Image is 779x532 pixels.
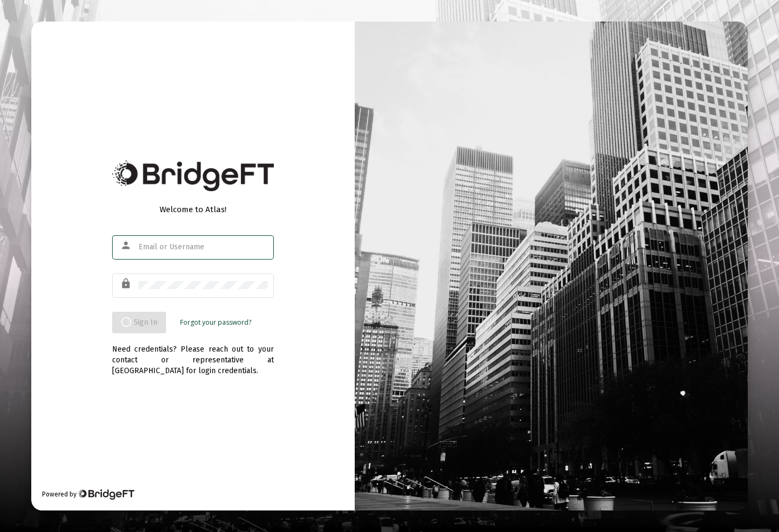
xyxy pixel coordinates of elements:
[139,243,268,251] input: Email or Username
[78,489,134,500] img: Bridge Financial Technology Logo
[112,312,166,333] button: Sign In
[42,489,134,500] div: Powered by
[112,204,274,215] div: Welcome to Atlas!
[121,318,157,327] span: Sign In
[112,333,274,376] div: Need credentials? Please reach out to your contact or representative at [GEOGRAPHIC_DATA] for log...
[120,239,133,252] mat-icon: person
[112,160,274,191] img: Bridge Financial Technology Logo
[120,277,133,290] mat-icon: lock
[180,317,251,328] a: Forgot your password?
